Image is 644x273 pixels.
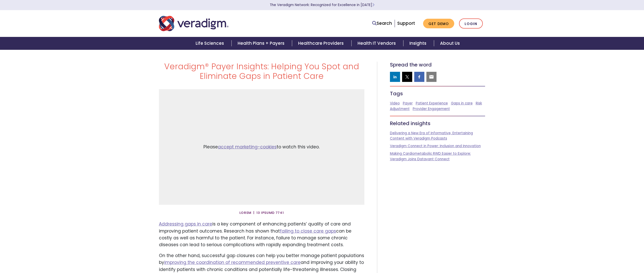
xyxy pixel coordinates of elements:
a: Get Demo [423,19,454,29]
a: Support [397,20,415,26]
a: improving the coordination of recommended preventive care [164,259,301,265]
a: Gaps in care [451,101,473,106]
a: Life Sciences [190,37,232,50]
a: Risk Adjustment [390,101,482,111]
a: failing to close care gaps [280,228,336,234]
a: Search [372,20,392,27]
img: facebook sharing button [417,74,422,79]
a: Health IT Vendors [351,37,403,50]
span: Learn More [372,3,375,7]
a: Payer [403,101,413,106]
a: Patient Experience [416,101,448,106]
a: About Us [434,37,466,50]
img: email sharing button [429,74,434,79]
a: Healthcare Providers [292,37,351,50]
a: Video [390,101,400,106]
img: Veradigm logo [159,15,228,32]
span: Please to watch this video. [203,144,320,150]
a: Making Cardiometabolic RWD Easier to Explore: Veradigm Joins Datavant Connect [390,151,471,162]
a: Health Plans + Payers [232,37,292,50]
a: Veradigm Connect in Power: Inclusion and Innovation [390,144,481,148]
a: The Veradigm Network: Recognized for Excellence in [DATE]Learn More [270,3,375,7]
a: Login [459,18,483,29]
img: twitter sharing button [405,74,410,79]
a: Provider Engagement [413,106,450,111]
a: Addressing gaps in care [159,221,212,227]
h5: Spread the word [390,62,485,68]
h1: Veradigm® Payer Insights: Helping You Spot and Eliminate Gaps in Patient Care [159,62,364,81]
h5: Tags [390,90,485,97]
span: Lorem | 13 Ipsumd 7741 [239,209,284,217]
a: accept marketing-cookies [218,144,277,150]
a: Insights [403,37,434,50]
img: linkedin sharing button [392,74,398,79]
h5: Related insights [390,120,485,126]
p: is a key component of enhancing patients’ quality of care and improving patient outcomes. Researc... [159,221,364,248]
a: Delivering a New Era of Informative, Entertaining Content with Veradigm Podcasts [390,131,473,141]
